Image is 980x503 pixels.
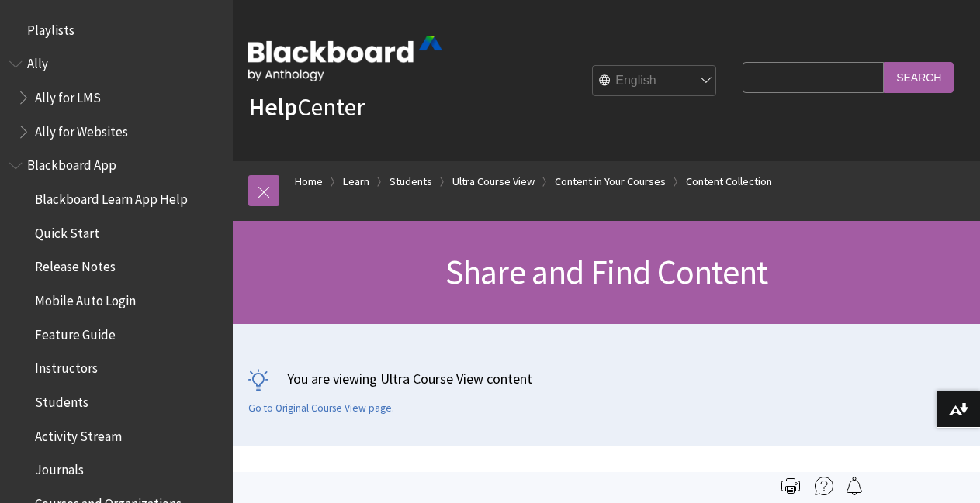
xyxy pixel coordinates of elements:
[35,119,128,140] span: Ally for Websites
[884,62,954,92] input: Search
[845,477,864,495] img: Follow this page
[248,91,297,122] strong: Help
[35,254,116,275] span: Release Notes
[27,51,48,72] span: Ally
[9,17,223,43] nav: Book outline for Playlists
[35,84,101,105] span: Ally for LMS
[27,17,74,38] span: Playlists
[35,457,84,478] span: Journals
[9,51,223,145] nav: Book outline for Anthology Ally Help
[815,477,833,495] img: More help
[781,477,800,495] img: Print
[248,401,394,415] a: Go to Original Course View page.
[248,91,365,122] a: HelpCenter
[35,356,98,377] span: Instructors
[35,322,116,343] span: Feature Guide
[343,172,369,191] a: Learn
[445,250,767,293] span: Share and Find Content
[35,186,188,207] span: Blackboard Learn App Help
[555,172,666,191] a: Content in Your Courses
[248,36,442,81] img: Blackboard by Anthology
[248,369,964,388] p: You are viewing Ultra Course View content
[27,153,116,174] span: Blackboard App
[35,288,136,308] span: Mobile Auto Login
[593,66,717,97] select: Site Language Selector
[295,172,323,191] a: Home
[35,220,99,241] span: Quick Start
[452,172,535,191] a: Ultra Course View
[390,172,432,191] a: Students
[35,423,122,444] span: Activity Stream
[686,172,772,191] a: Content Collection
[35,389,88,410] span: Students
